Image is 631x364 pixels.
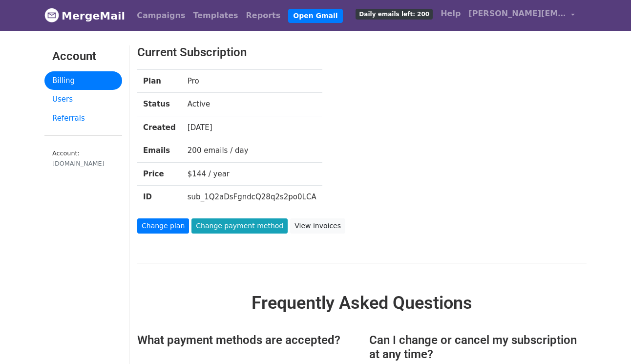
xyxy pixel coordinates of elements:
a: Daily emails left: 200 [352,4,437,23]
a: Templates [189,6,242,25]
h3: What payment methods are accepted? [137,333,355,347]
a: Users [44,90,122,109]
a: Change payment method [191,218,288,234]
td: $144 / year [182,162,322,186]
a: View invoices [290,218,345,234]
a: Billing [44,71,122,90]
span: [PERSON_NAME][EMAIL_ADDRESS][DOMAIN_NAME] [468,8,566,20]
th: Price [137,162,182,186]
a: MergeMail [44,5,125,26]
span: Daily emails left: 200 [356,9,433,20]
td: sub_1Q2aDsFgndcQ28q2s2po0LCA [182,186,322,209]
a: Change plan [137,218,189,234]
h3: Account [52,49,114,64]
td: [DATE] [182,116,322,139]
a: Campaigns [133,6,189,25]
th: ID [137,186,182,209]
a: Open Gmail [288,9,342,23]
a: Reports [242,6,285,25]
td: 200 emails / day [182,139,322,163]
a: Referrals [44,109,122,128]
th: Status [137,93,182,116]
iframe: Chat Widget [582,317,631,364]
td: Active [182,93,322,116]
th: Plan [137,69,182,93]
td: Pro [182,69,322,93]
h3: Can I change or cancel my subscription at any time? [369,333,587,362]
a: Help [437,4,464,23]
th: Created [137,116,182,139]
th: Emails [137,139,182,163]
small: Account: [52,150,114,168]
h2: Frequently Asked Questions [137,293,587,314]
h3: Current Subscription [137,45,548,60]
a: [PERSON_NAME][EMAIL_ADDRESS][DOMAIN_NAME] [464,4,579,27]
img: MergeMail logo [44,8,59,22]
div: [DOMAIN_NAME] [52,159,114,168]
